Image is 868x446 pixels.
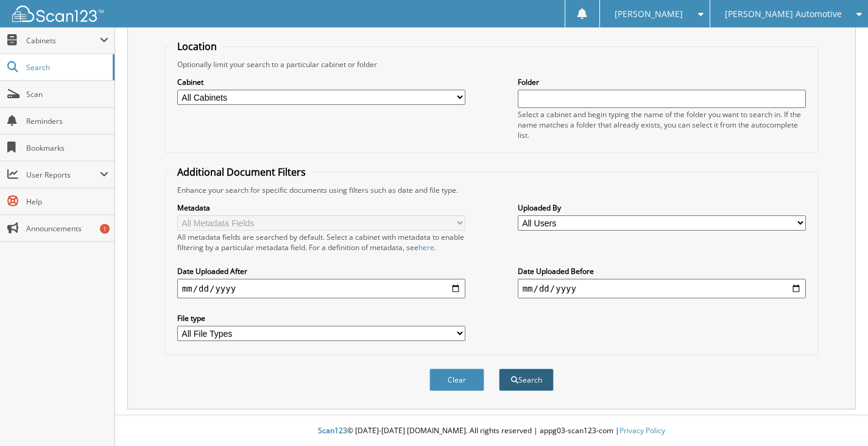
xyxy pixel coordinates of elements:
[26,196,108,207] span: Help
[177,266,466,276] label: Date Uploaded After
[26,143,108,153] span: Bookmarks
[26,62,107,73] span: Search
[177,279,466,298] input: start
[518,77,806,87] label: Folder
[518,203,806,213] label: Uploaded By
[429,369,484,391] button: Clear
[518,279,806,298] input: end
[171,165,312,179] legend: Additional Document Filters
[418,242,434,253] a: here
[318,425,347,436] span: Scan123
[26,35,100,46] span: Cabinets
[26,223,108,234] span: Announcements
[115,416,868,446] div: © [DATE]-[DATE] [DOMAIN_NAME]. All rights reserved | appg03-scan123-com |
[26,116,108,126] span: Reminders
[177,232,466,253] div: All metadata fields are searched by default. Select a cabinet with metadata to enable filtering b...
[725,10,842,18] span: [PERSON_NAME] Automotive
[171,40,223,53] legend: Location
[177,77,466,87] label: Cabinet
[518,109,806,140] div: Select a cabinet and begin typing the name of the folder you want to search in. If the name match...
[12,5,104,22] img: scan123-logo-white.svg
[619,425,665,436] a: Privacy Policy
[518,266,806,276] label: Date Uploaded Before
[615,10,683,18] span: [PERSON_NAME]
[177,203,466,213] label: Metadata
[171,59,812,70] div: Optionally limit your search to a particular cabinet or folder
[499,369,554,391] button: Search
[100,224,110,234] div: 1
[171,185,812,195] div: Enhance your search for specific documents using filters such as date and file type.
[26,170,100,180] span: User Reports
[177,313,466,323] label: File type
[26,89,108,99] span: Scan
